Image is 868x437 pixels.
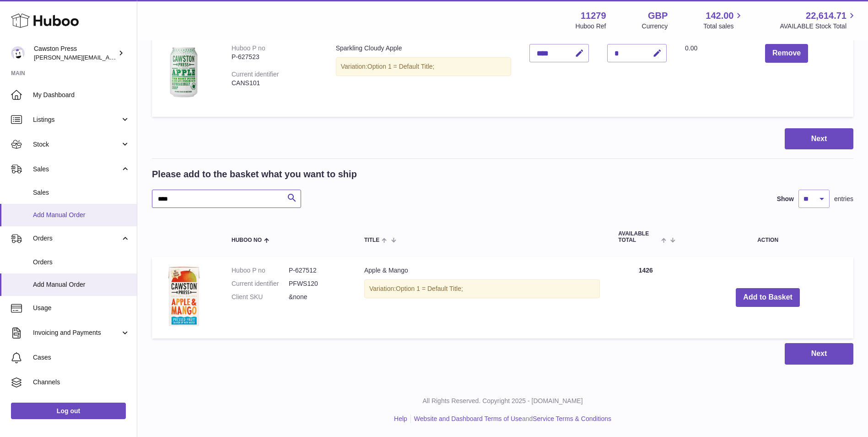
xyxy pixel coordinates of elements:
dd: PFWS120 [289,279,346,288]
p: All Rights Reserved. Copyright 2025 - [DOMAIN_NAME] [145,397,861,405]
dd: P-627512 [289,266,346,275]
button: Remove [765,44,808,63]
div: Huboo Ref [576,22,606,31]
span: 142.00 [706,10,733,22]
span: Add Manual Order [33,280,130,289]
span: [PERSON_NAME][EMAIL_ADDRESS][PERSON_NAME][DOMAIN_NAME] [34,54,232,61]
span: Usage [33,304,130,312]
a: 142.00 Total sales [703,10,744,31]
button: Next [785,343,853,365]
span: Sales [33,165,120,174]
a: Service Terms & Conditions [533,415,611,422]
dt: Huboo P no [232,266,289,275]
td: 1426 [609,257,682,339]
div: Current identifier [232,71,279,78]
div: Cawston Press [34,44,116,62]
div: Currency [642,22,668,31]
img: thomas.carson@cawstonpress.com [11,46,25,60]
span: AVAILABLE Total [618,231,659,243]
span: entries [834,195,853,203]
span: My Dashboard [33,91,130,99]
div: Variation: [364,279,600,298]
button: Next [785,128,853,150]
dd: &none [289,293,346,301]
dt: Client SKU [232,293,289,301]
span: Add Manual Order [33,211,130,219]
li: and [411,415,611,423]
label: Show [777,195,794,203]
img: Sparkling Cloudy Apple [161,44,207,105]
div: Huboo P no [232,44,265,52]
span: Invoicing and Payments [33,328,120,337]
span: Title [364,237,379,243]
span: Huboo no [232,237,262,243]
span: AVAILABLE Stock Total [780,22,857,31]
span: Stock [33,140,120,149]
img: Apple & Mango [161,266,207,327]
span: Sales [33,188,130,197]
div: CANS101 [232,79,318,87]
span: Orders [33,258,130,267]
th: Action [682,222,853,252]
span: Orders [33,234,120,243]
h2: Please add to the basket what you want to ship [152,168,357,180]
strong: GBP [648,10,668,22]
div: P-627523 [232,53,318,61]
span: 22,614.71 [806,10,846,22]
span: Channels [33,378,130,387]
span: Total sales [703,22,744,31]
strong: 11279 [581,10,606,22]
span: Listings [33,115,120,124]
button: Add to Basket [736,288,800,307]
a: Website and Dashboard Terms of Use [414,415,522,422]
td: Sparkling Cloudy Apple [327,35,520,116]
span: Option 1 = Default Title; [396,285,463,292]
a: Help [394,415,407,422]
dt: Current identifier [232,279,289,288]
span: Cases [33,353,130,362]
span: 0.00 [685,44,697,52]
a: 22,614.71 AVAILABLE Stock Total [780,10,857,31]
span: Option 1 = Default Title; [367,63,435,70]
td: Apple & Mango [355,257,609,339]
a: Log out [11,403,126,419]
div: Variation: [336,57,511,76]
